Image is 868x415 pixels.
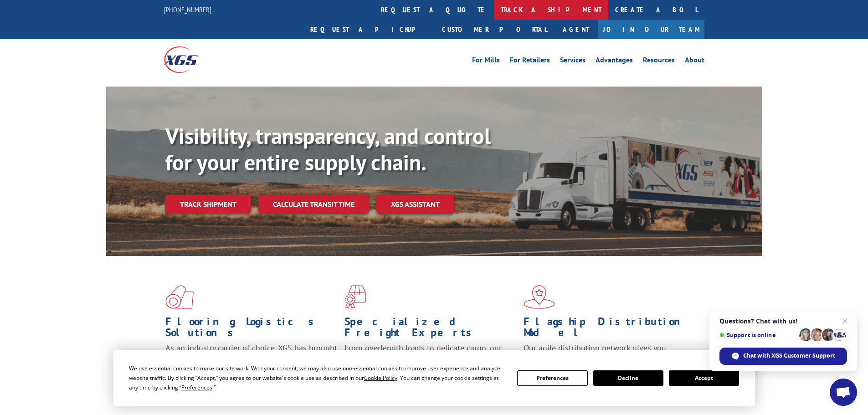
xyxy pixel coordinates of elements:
a: Track shipment [165,195,251,214]
img: xgs-icon-focused-on-flooring-red [344,285,366,309]
b: Visibility, transparency, and control for your entire supply chain. [165,122,491,176]
button: Decline [593,370,663,386]
a: Resources [643,56,675,67]
a: Join Our Team [598,20,704,39]
h1: Flooring Logistics Solutions [165,316,338,343]
a: About [685,56,704,67]
img: xgs-icon-total-supply-chain-intelligence-red [165,285,194,309]
h1: Flagship Distribution Model [524,316,696,343]
h1: Specialized Freight Experts [344,316,517,343]
span: Support is online [719,332,796,338]
img: xgs-icon-flagship-distribution-model-red [524,285,555,309]
a: Advantages [596,56,633,67]
span: Cookie Policy [364,374,397,382]
div: We use essential cookies to make our site work. With your consent, we may also use non-essential ... [129,364,506,392]
button: Preferences [517,370,587,386]
a: XGS ASSISTANT [376,195,454,214]
div: Open chat [830,379,857,406]
a: Customer Portal [435,20,554,39]
a: Request a pickup [303,20,435,39]
span: Chat with XGS Customer Support [743,352,835,360]
span: Preferences [181,384,212,391]
span: As an industry carrier of choice, XGS has brought innovation and dedication to flooring logistics... [165,343,337,375]
div: Chat with XGS Customer Support [719,348,847,365]
a: Calculate transit time [258,195,369,214]
span: Questions? Chat with us! [719,318,847,325]
span: Close chat [839,316,850,327]
a: Services [560,56,586,67]
a: [PHONE_NUMBER] [164,5,211,14]
a: Agent [554,20,598,39]
a: For Mills [472,56,500,67]
span: Our agile distribution network gives you nationwide inventory management on demand. [524,343,691,364]
a: For Retailers [510,56,550,67]
button: Accept [669,370,739,386]
div: Cookie Consent Prompt [113,350,755,406]
p: From overlength loads to delicate cargo, our experienced staff knows the best way to move your fr... [344,343,517,383]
